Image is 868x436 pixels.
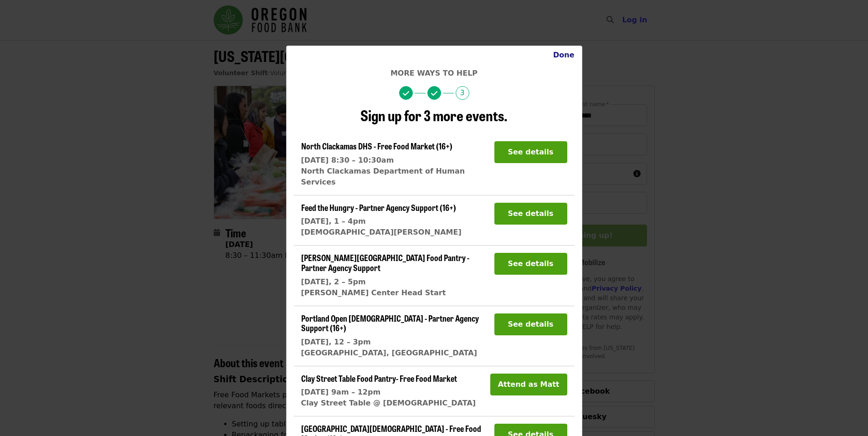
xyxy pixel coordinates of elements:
a: Clay Street Table Food Pantry- Free Food Market[DATE] 9am – 12pmClay Street Table @ [DEMOGRAPHIC_... [301,374,476,409]
div: [DATE], 2 – 5pm [301,277,487,287]
span: North Clackamas DHS - Free Food Market (16+) [301,140,452,152]
button: See details [494,313,567,335]
div: [DATE], 12 – 3pm [301,337,487,348]
i: check icon [431,89,437,98]
span: More ways to help [390,69,478,77]
div: [PERSON_NAME] Center Head Start [301,287,487,298]
a: North Clackamas DHS - Free Food Market (16+)[DATE] 8:30 – 10:30amNorth Clackamas Department of Hu... [301,141,487,188]
a: See details [494,320,567,328]
i: check icon [403,89,409,98]
span: Portland Open [DEMOGRAPHIC_DATA] - Partner Agency Support (16+) [301,312,479,334]
a: Portland Open [DEMOGRAPHIC_DATA] - Partner Agency Support (16+)[DATE], 12 – 3pm[GEOGRAPHIC_DATA],... [301,313,487,359]
div: North Clackamas Department of Human Services [301,166,487,188]
div: [DATE] 9am – 12pm [301,387,476,398]
button: Attend as Matt [490,374,567,395]
button: See details [494,141,567,163]
a: See details [494,209,567,218]
div: Clay Street Table @ [DEMOGRAPHIC_DATA] [301,398,476,409]
a: [PERSON_NAME][GEOGRAPHIC_DATA] Food Pantry - Partner Agency Support[DATE], 2 – 5pm[PERSON_NAME] C... [301,253,487,298]
a: See details [494,148,567,156]
div: [DATE], 1 – 4pm [301,216,462,227]
div: [DATE] 8:30 – 10:30am [301,155,487,166]
button: See details [494,253,567,275]
span: 3 [456,86,469,100]
div: [GEOGRAPHIC_DATA], [GEOGRAPHIC_DATA] [301,348,487,359]
span: Feed the Hungry - Partner Agency Support (16+) [301,201,456,213]
span: Sign up for 3 more events. [360,104,508,126]
button: See details [494,203,567,225]
div: [DEMOGRAPHIC_DATA][PERSON_NAME] [301,227,462,238]
span: [PERSON_NAME][GEOGRAPHIC_DATA] Food Pantry - Partner Agency Support [301,251,469,273]
a: See details [494,259,567,268]
a: Feed the Hungry - Partner Agency Support (16+)[DATE], 1 – 4pm[DEMOGRAPHIC_DATA][PERSON_NAME] [301,203,462,238]
button: Close [546,46,582,64]
span: Clay Street Table Food Pantry- Free Food Market [301,372,457,384]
